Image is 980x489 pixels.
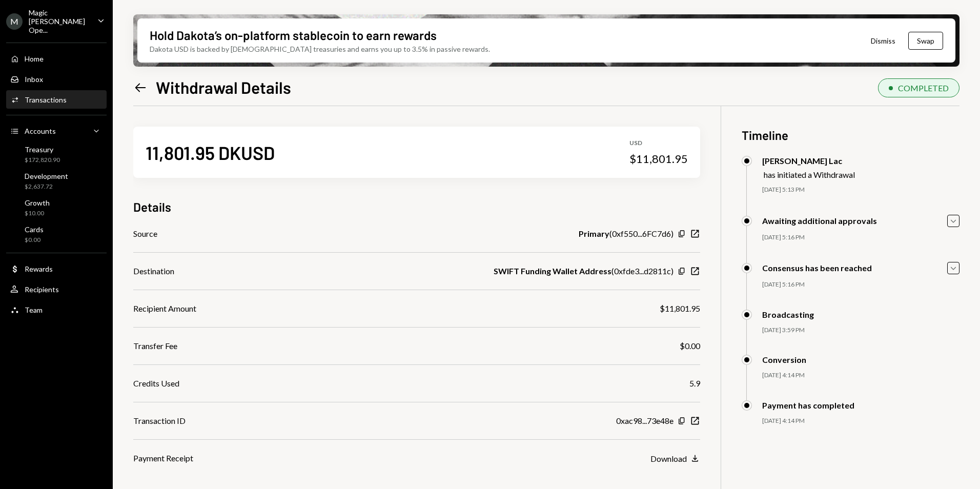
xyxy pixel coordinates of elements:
div: Accounts [25,127,56,135]
div: Destination [133,265,174,277]
div: [DATE] 5:16 PM [762,280,959,289]
div: Rewards [25,264,53,273]
div: 11,801.95 DKUSD [146,141,275,164]
div: Development [25,172,68,180]
h1: Withdrawal Details [156,77,291,97]
div: [PERSON_NAME] Lac [762,156,855,166]
a: Transactions [6,90,107,109]
div: $0.00 [680,340,700,352]
div: Consensus has been reached [762,263,872,273]
div: [DATE] 5:13 PM [762,186,959,194]
b: Primary [579,228,609,240]
div: Payment has completed [762,400,854,410]
div: $0.00 [25,236,44,244]
div: Transactions [25,95,67,104]
a: Treasury$172,820.90 [6,142,107,167]
a: Cards$0.00 [6,222,107,247]
div: 0xac98...73e48e [616,415,673,427]
div: [DATE] 3:59 PM [762,326,959,335]
div: Inbox [25,75,43,84]
div: Transaction ID [133,415,186,427]
div: Hold Dakota’s on-platform stablecoin to earn rewards [150,27,437,44]
div: $172,820.90 [25,156,60,165]
div: Download [650,454,687,463]
div: $11,801.95 [660,302,700,315]
div: [DATE] 4:14 PM [762,417,959,425]
div: Awaiting additional approvals [762,216,877,226]
a: Accounts [6,121,107,140]
div: Transfer Fee [133,340,177,352]
button: Dismiss [858,29,908,53]
div: Conversion [762,355,806,364]
div: $10.00 [25,209,50,218]
div: Recipient Amount [133,302,196,315]
div: Growth [25,198,50,207]
a: Growth$10.00 [6,195,107,220]
div: Magic [PERSON_NAME] Ope... [29,8,89,34]
div: Credits Used [133,377,179,390]
div: Team [25,305,43,314]
div: Treasury [25,145,60,154]
div: Home [25,54,44,63]
div: [DATE] 5:16 PM [762,233,959,242]
div: ( 0xfde3...d2811c ) [494,265,673,277]
a: Rewards [6,259,107,278]
b: SWIFT Funding Wallet Address [494,265,611,277]
div: has initiated a Withdrawal [764,170,855,179]
div: COMPLETED [898,83,949,93]
button: Swap [908,32,943,50]
div: [DATE] 4:14 PM [762,371,959,380]
a: Development$2,637.72 [6,169,107,193]
a: Home [6,49,107,68]
button: Download [650,453,700,464]
div: Cards [25,225,44,234]
div: M [6,13,23,30]
div: Payment Receipt [133,452,193,464]
div: USD [629,139,688,148]
div: 5.9 [689,377,700,390]
div: Dakota USD is backed by [DEMOGRAPHIC_DATA] treasuries and earns you up to 3.5% in passive rewards. [150,44,490,54]
h3: Details [133,198,171,215]
div: Recipients [25,285,59,294]
a: Inbox [6,70,107,88]
a: Team [6,300,107,319]
div: $2,637.72 [25,182,68,191]
div: Source [133,228,157,240]
a: Recipients [6,280,107,298]
div: ( 0xf550...6FC7d6 ) [579,228,673,240]
div: Broadcasting [762,310,814,319]
div: $11,801.95 [629,152,688,166]
h3: Timeline [742,127,959,144]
